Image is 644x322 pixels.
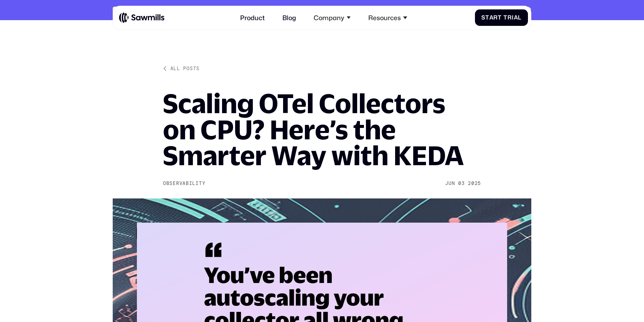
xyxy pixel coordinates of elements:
[368,14,401,21] div: Resources
[514,14,518,21] span: a
[485,14,489,21] span: t
[481,14,485,21] span: S
[507,14,512,21] span: r
[309,9,355,26] div: Company
[512,14,514,21] span: i
[489,14,494,21] span: a
[475,9,528,26] a: StartTrial
[277,9,301,26] a: Blog
[458,181,465,186] div: 03
[163,181,205,186] div: Observability
[493,14,498,21] span: r
[163,90,481,169] h1: Scaling OTel Collectors on CPU? Here’s the Smarter Way with KEDA
[498,14,502,21] span: t
[170,65,200,72] div: All posts
[468,181,481,186] div: 2025
[445,181,455,186] div: Jun
[314,14,344,21] div: Company
[364,9,412,26] div: Resources
[503,14,507,21] span: T
[163,65,200,72] a: All posts
[518,14,522,21] span: l
[235,9,270,26] a: Product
